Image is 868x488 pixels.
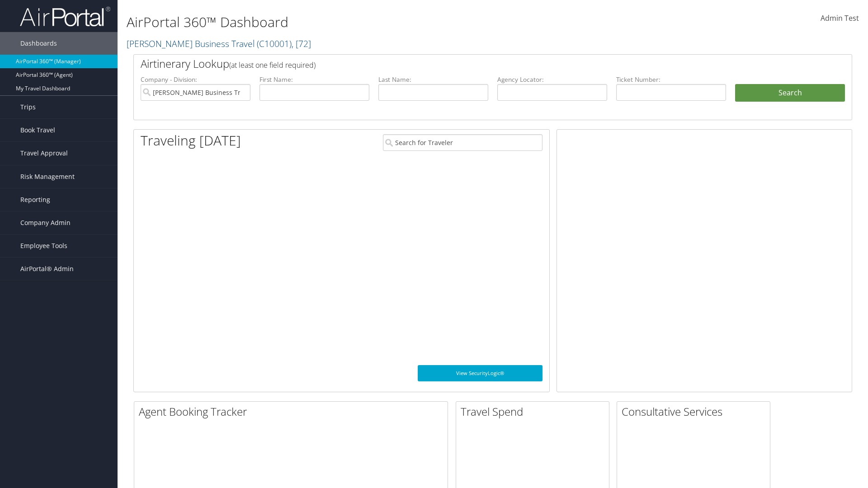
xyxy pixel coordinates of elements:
[292,38,311,50] span: , [ 72 ]
[20,235,67,257] span: Employee Tools
[229,60,316,70] span: (at least one field required)
[141,131,241,150] h1: Traveling [DATE]
[20,32,57,55] span: Dashboards
[383,134,542,151] input: Search for Traveler
[20,6,110,27] img: airportal-logo.png
[127,38,311,50] a: [PERSON_NAME] Business Travel
[20,211,71,234] span: Company Admin
[821,5,859,33] a: Admin Test
[461,404,609,419] h2: Travel Spend
[735,84,845,102] button: Search
[20,188,50,211] span: Reporting
[20,96,36,118] span: Trips
[141,75,250,84] label: Company - Division:
[622,404,770,419] h2: Consultative Services
[378,75,488,84] label: Last Name:
[821,13,859,23] span: Admin Test
[141,56,785,71] h2: Airtinerary Lookup
[259,75,369,84] label: First Name:
[20,165,75,188] span: Risk Management
[20,258,74,280] span: AirPortal® Admin
[497,75,607,84] label: Agency Locator:
[127,13,615,32] h1: AirPortal 360™ Dashboard
[616,75,726,84] label: Ticket Number:
[20,119,55,141] span: Book Travel
[20,142,68,164] span: Travel Approval
[418,365,542,381] a: View SecurityLogic®
[139,404,448,419] h2: Agent Booking Tracker
[257,38,292,50] span: ( C10001 )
